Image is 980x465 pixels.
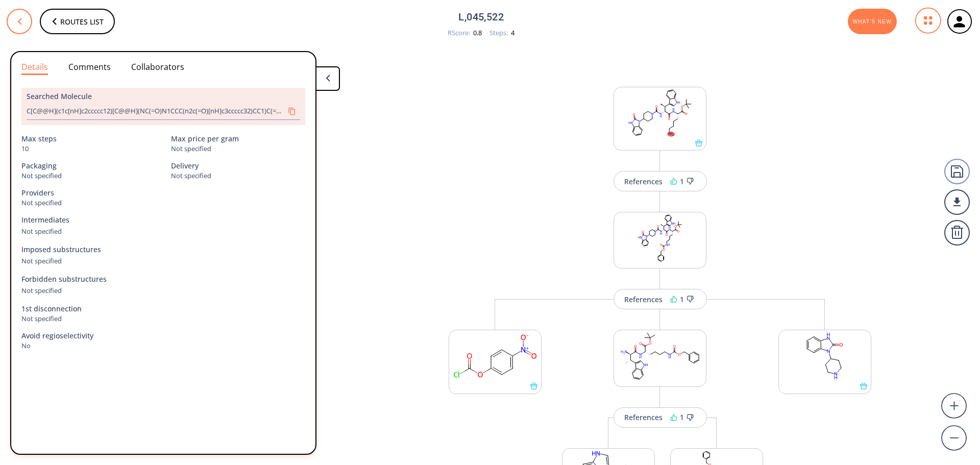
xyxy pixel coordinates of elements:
[458,12,504,22] h4: L,045,522
[614,212,706,264] svg: C[C@@H](c1c[nH]c2ccccc12)[C@@H](NC(=O)N1CCC(n2c(=O)[nH]c3ccccc32)CC1)C(=O)N[C@@H](CCCCNC(=O)OCc1c...
[624,296,663,303] div: References
[171,173,305,179] div: Not specified
[60,18,104,25] span: Routes list
[614,330,706,382] svg: C[C@@H](c1c[nH]c2ccccc12)[C@@H](N)C(=O)N[C@@H](CCCCNC(=O)OCc1ccccc1)C(=O)OC(C)(C)C
[68,63,111,74] button: Comments
[40,9,115,34] button: Routes list
[21,189,305,197] div: Providers
[489,30,514,36] div: Steps :
[21,305,305,312] div: 1st disconnection
[21,286,305,295] div: Not specified
[21,173,156,179] div: Not specified
[668,414,696,421] div: 1
[171,145,305,152] div: Not specified
[472,28,482,37] span: 0.8
[21,227,305,236] div: Not specified
[21,216,305,224] div: Intermediates
[131,63,184,74] button: Collaborators
[284,103,300,119] button: Copy to clipboard
[779,330,871,382] svg: O=c1[nH]c2ccccc2n1C1CCNCC1
[614,87,706,139] svg: C[C@@H](c1c[nH]c2ccccc12)[C@@H](NC(=O)N1CCC(n2c(=O)[nH]c3ccccc32)CC1)C(=O)N[C@@H](CCCCN)C(=O)OC(C...
[21,162,156,169] div: Packaging
[21,145,156,152] div: 10
[171,162,305,169] div: Delivery
[21,276,305,283] div: Forbidden substructures
[624,414,663,421] div: References
[27,93,300,100] div: Searched Molecule
[21,315,305,322] div: Not specified
[509,28,514,37] span: 4
[171,135,305,142] div: Max price per gram
[448,30,482,36] div: RScore :
[27,108,284,114] div: C[C@@H](c1c[nH]c2ccccc12)[C@@H](NC(=O)N1CCC(n2c(=O)[nH]c3ccccc32)CC1)C(=O)N[C@@H](CCCCN)C(=O)OC(C...
[449,330,541,382] svg: O=C(Cl)Oc1ccc([N+](=O)[O-])cc1
[668,178,696,185] div: 1
[668,296,696,303] div: 1
[614,407,707,428] button: References1
[21,256,305,265] div: Not specified
[624,178,663,185] div: References
[21,135,156,142] div: Max steps
[21,63,48,75] button: Details
[614,289,707,309] button: References1
[21,332,305,339] div: Avoid regioselectivity
[848,9,897,34] button: What's new
[21,200,305,206] div: Not specified
[21,246,305,253] div: Imposed substructures
[614,171,707,191] button: References1
[21,342,305,349] div: No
